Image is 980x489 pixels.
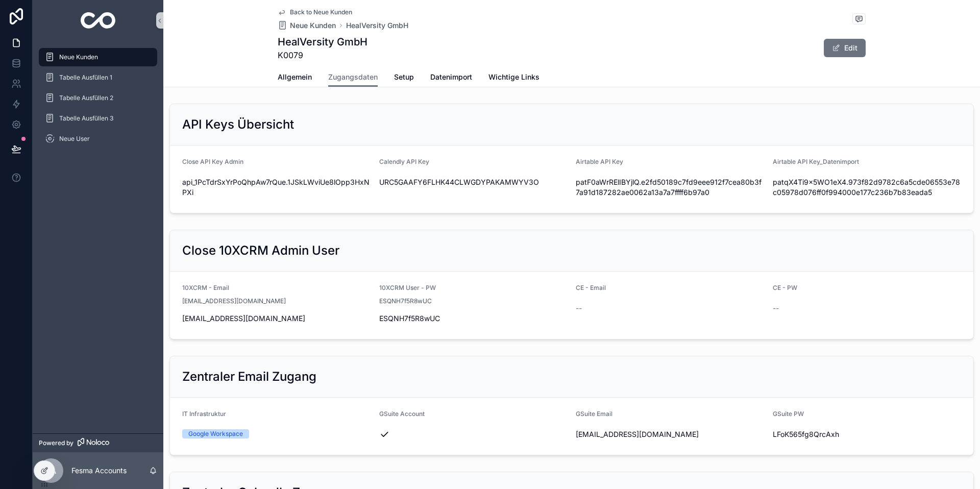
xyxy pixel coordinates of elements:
[39,109,157,128] a: Tabelle Ausfüllen 3
[33,41,163,161] div: scrollable content
[379,410,425,418] span: GSuite Account
[182,410,226,418] span: IT Infrastruktur
[182,116,294,133] h2: API Keys Übersicht
[430,72,472,82] span: Datenimport
[773,303,779,313] span: --
[59,94,113,102] span: Tabelle Ausfüllen 2
[182,369,316,385] h2: Zentraler Email Zugang
[576,158,623,165] span: Airtable API Key
[33,433,163,452] a: Powered by
[379,177,568,187] span: URC5GAAFY6FLHK44CLWGDYPAKAMWYV3O
[773,158,859,165] span: Airtable API Key_Datenimport
[182,242,339,259] h2: Close 10XCRM Admin User
[328,68,378,87] a: Zugangsdaten
[81,12,116,29] img: App logo
[182,313,371,324] span: [EMAIL_ADDRESS][DOMAIN_NAME]
[394,72,414,82] span: Setup
[278,20,336,31] a: Neue Kunden
[39,130,157,148] a: Neue User
[278,49,367,61] span: K0079
[182,297,286,305] span: [EMAIL_ADDRESS][DOMAIN_NAME]
[576,177,765,198] span: patF0aWrRElIBYjlQ.e2fd50189c7fd9eee912f7cea80b3f7a91d187282ae0062a13a7a7ffff6b97a0
[59,135,90,143] span: Neue User
[39,439,73,447] span: Powered by
[188,429,243,438] div: Google Workspace
[824,39,866,57] button: Edit
[278,72,312,82] span: Allgemein
[182,284,229,291] span: 10XCRM - Email
[379,313,568,324] span: ESQNH7f5R8wUC
[773,429,962,439] span: LFoK565fg8QrcAxh
[379,297,432,305] span: ESQNH7f5R8wUC
[379,284,436,291] span: 10XCRM User - PW
[576,303,582,313] span: --
[576,284,606,291] span: CE - Email
[59,114,113,123] span: Tabelle Ausfüllen 3
[773,284,797,291] span: CE - PW
[773,177,962,198] span: patqX4Ti9x5WO1eX4.973f82d9782c6a5cde06553e78c05978d076ff0f994000e177c236b7b83eada5
[182,177,371,198] span: api_1PcTdrSxYrPoQhpAw7rQue.1JSkLWviUe8lOpp3HxNPXi
[182,158,243,165] span: Close API Key Admin
[394,68,414,88] a: Setup
[278,35,367,49] h1: HealVersity GmbH
[39,89,157,107] a: Tabelle Ausfüllen 2
[576,429,765,439] span: [EMAIL_ADDRESS][DOMAIN_NAME]
[39,68,157,87] a: Tabelle Ausfüllen 1
[379,158,429,165] span: Calendly API Key
[328,72,378,82] span: Zugangsdaten
[346,20,408,31] a: HealVersity GmbH
[278,68,312,88] a: Allgemein
[278,8,352,16] a: Back to Neue Kunden
[290,8,352,16] span: Back to Neue Kunden
[39,48,157,66] a: Neue Kunden
[488,68,540,88] a: Wichtige Links
[430,68,472,88] a: Datenimport
[59,53,98,61] span: Neue Kunden
[488,72,540,82] span: Wichtige Links
[576,410,612,418] span: GSuite Email
[71,466,127,476] p: Fesma Accounts
[773,410,804,418] span: GSuite PW
[59,74,112,82] span: Tabelle Ausfüllen 1
[290,20,336,31] span: Neue Kunden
